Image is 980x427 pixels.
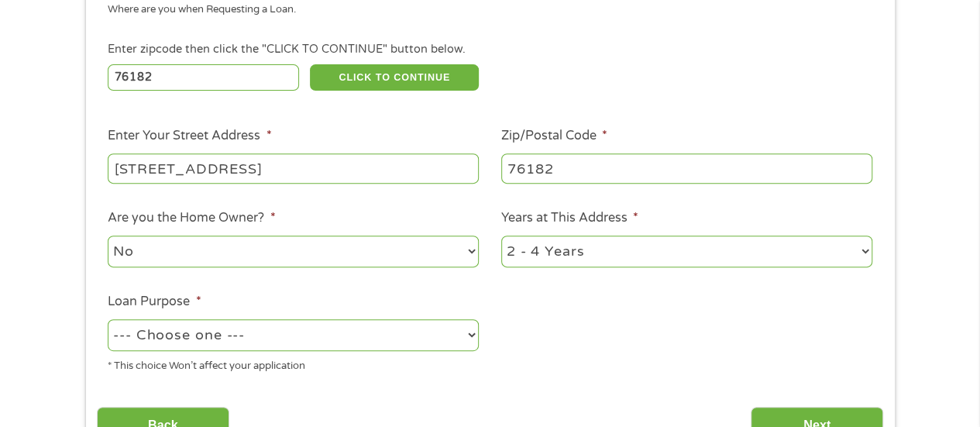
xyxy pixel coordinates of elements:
[108,41,872,58] div: Enter zipcode then click the "CLICK TO CONTINUE" button below.
[310,64,479,91] button: CLICK TO CONTINUE
[108,353,479,374] div: * This choice Won’t affect your application
[108,153,479,183] input: 1 Main Street
[108,2,861,18] div: Where are you when Requesting a Loan.
[501,210,638,226] label: Years at This Address
[108,294,201,310] label: Loan Purpose
[108,210,275,226] label: Are you the Home Owner?
[108,64,299,91] input: Enter Zipcode (e.g 01510)
[501,128,607,144] label: Zip/Postal Code
[108,128,271,144] label: Enter Your Street Address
